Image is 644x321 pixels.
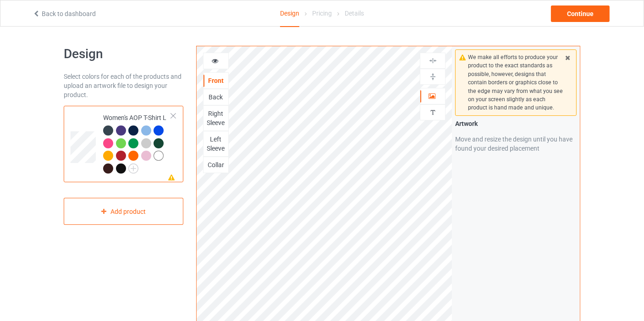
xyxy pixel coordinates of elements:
div: Artwork [455,119,577,128]
a: Back to dashboard [33,10,96,17]
div: Back [204,92,228,102]
div: Add product [64,198,183,225]
img: svg%3E%0A [429,56,437,65]
img: svg%3E%0A [429,72,437,81]
div: Collar [204,160,228,169]
div: Right Sleeve [204,109,228,127]
h1: Design [64,46,183,62]
div: Continue [551,5,610,22]
img: svg%3E%0A [429,108,437,117]
img: svg+xml;base64,PD94bWwgdmVyc2lvbj0iMS4wIiBlbmNvZGluZz0iVVRGLTgiPz4KPHN2ZyB3aWR0aD0iMjJweCIgaGVpZ2... [128,163,138,174]
div: Design [280,0,299,27]
div: Select colors for each of the products and upload an artwork file to design your product. [64,72,183,99]
div: We make all efforts to produce your product to the exact standards as possible, however, designs ... [468,53,564,112]
div: Women's AOP T-Shirt L [103,113,171,173]
div: Move and resize the design until you have found your desired placement [455,135,577,153]
div: Pricing [312,0,332,26]
div: Left Sleeve [204,135,228,153]
div: Details [345,0,364,26]
div: Front [204,76,228,85]
div: Women's AOP T-Shirt L [64,106,183,182]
